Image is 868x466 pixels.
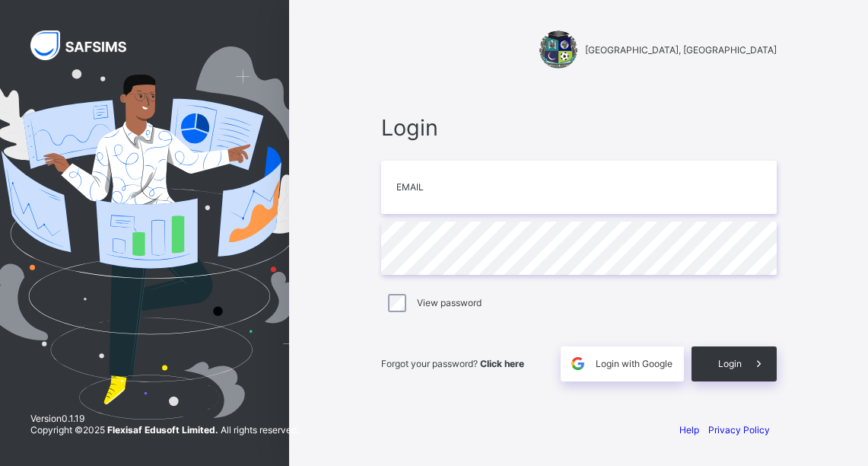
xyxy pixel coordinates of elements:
strong: Flexisaf Edusoft Limited. [107,424,218,436]
img: google.396cfc9801f0270233282035f929180a.svg [569,355,587,372]
span: Version 0.1.19 [30,413,299,424]
a: Click here [480,358,524,369]
a: Privacy Policy [708,424,770,436]
span: Forgot your password? [381,358,524,369]
img: SAFSIMS Logo [30,30,145,60]
span: Copyright © 2025 All rights reserved. [30,424,299,436]
label: View password [417,297,482,308]
span: Login [718,358,742,369]
span: Login with Google [596,358,672,369]
span: Login [381,114,777,141]
span: [GEOGRAPHIC_DATA], [GEOGRAPHIC_DATA] [585,44,777,56]
a: Help [679,424,699,436]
